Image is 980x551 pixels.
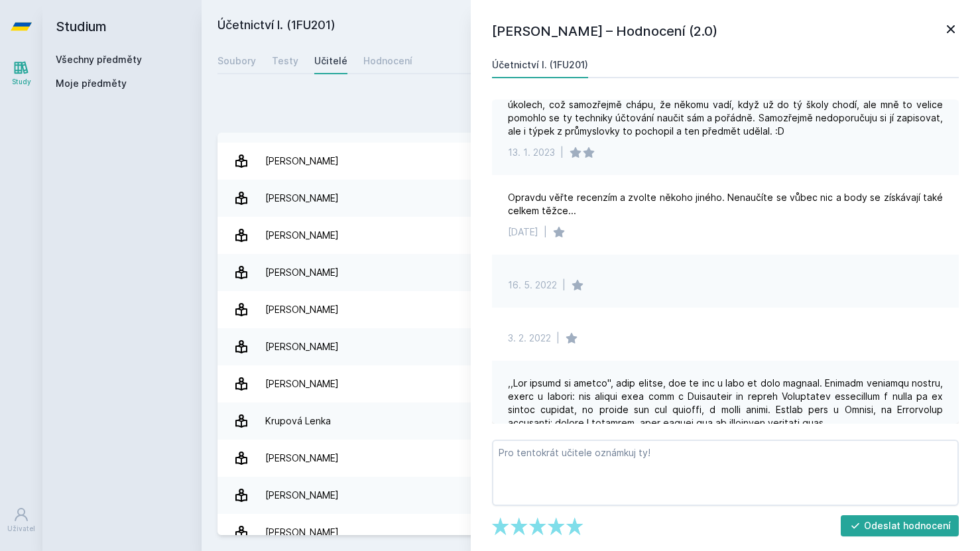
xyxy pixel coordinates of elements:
[272,48,298,74] a: Testy
[841,515,959,536] button: Odeslat hodnocení
[217,440,964,477] a: [PERSON_NAME] 8 hodnocení 4.6
[265,296,339,323] div: [PERSON_NAME]
[217,143,964,180] a: [PERSON_NAME] 3 hodnocení 1.7
[272,54,298,68] div: Testy
[265,334,339,360] div: [PERSON_NAME]
[265,222,339,249] div: [PERSON_NAME]
[265,482,339,509] div: [PERSON_NAME]
[217,54,256,68] div: Soubory
[217,254,964,291] a: [PERSON_NAME] 4 hodnocení 4.3
[562,278,566,292] div: |
[314,48,347,74] a: Učitelé
[265,519,339,546] div: [PERSON_NAME]
[265,371,339,397] div: [PERSON_NAME]
[217,48,256,74] a: Soubory
[508,146,555,159] div: 13. 1. 2023
[265,185,339,212] div: [PERSON_NAME]
[265,445,339,471] div: [PERSON_NAME]
[217,180,964,217] a: [PERSON_NAME] 13 hodnocení 3.2
[217,328,964,365] a: [PERSON_NAME] 2 hodnocení 3.5
[265,148,339,174] div: [PERSON_NAME]
[265,408,331,434] div: Krupová Lenka
[508,278,557,292] div: 16. 5. 2022
[217,217,964,254] a: [PERSON_NAME] 60 hodnocení 2.0
[560,146,564,159] div: |
[12,77,31,87] div: Study
[3,500,40,540] a: Uživatel
[508,332,551,345] div: 3. 2. 2022
[3,53,40,93] a: Study
[217,477,964,514] a: [PERSON_NAME] 4 hodnocení 4.0
[544,225,547,239] div: |
[217,402,964,440] a: Krupová Lenka 20 hodnocení 4.5
[217,514,964,551] a: [PERSON_NAME] 4 hodnocení 4.3
[508,225,538,239] div: [DATE]
[217,291,964,328] a: [PERSON_NAME] 8 hodnocení 4.4
[508,191,943,217] div: Opravdu věřte recenzím a zvolte někoho jiného. Nenaučíte se vůbec nic a body se získávají také ce...
[56,54,142,65] a: Všechny předměty
[314,54,347,68] div: Učitelé
[7,524,35,534] div: Uživatel
[363,54,412,68] div: Hodnocení
[265,259,339,286] div: [PERSON_NAME]
[556,332,560,345] div: |
[217,16,816,37] h2: Účetnictví I. (1FU201)
[363,48,412,74] a: Hodnocení
[56,77,127,90] span: Moje předměty
[217,365,964,402] a: [PERSON_NAME] 2 hodnocení 4.5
